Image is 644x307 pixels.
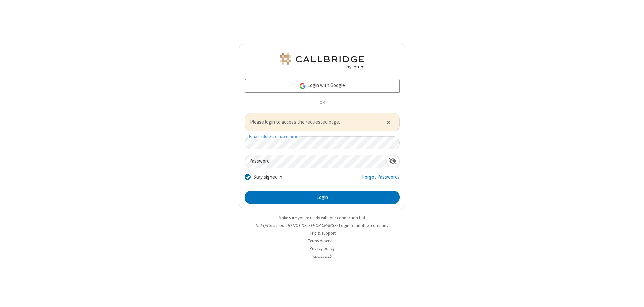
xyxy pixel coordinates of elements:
[278,53,366,69] img: QA Selenium DO NOT DELETE OR CHANGE
[308,238,336,244] a: Terms of service
[386,155,399,167] div: Show password
[339,222,388,229] button: Login to another company
[239,253,405,259] li: v2.6.353.3b
[279,215,365,221] a: Make sure you're ready with our connection test
[299,82,306,90] img: google-icon.png
[245,155,386,168] input: Password
[317,98,327,108] span: OR
[245,136,400,149] input: Email address or username
[383,117,394,127] button: Close alert
[245,79,400,93] a: Login with Google
[310,246,335,251] a: Privacy policy
[362,173,400,186] a: Forgot Password?
[245,191,400,204] button: Login
[309,230,336,236] a: Help & support
[253,173,282,181] label: Stay signed in
[250,118,378,126] span: Please login to access the requested page.
[239,222,405,229] li: Not QA Selenium DO NOT DELETE OR CHANGE?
